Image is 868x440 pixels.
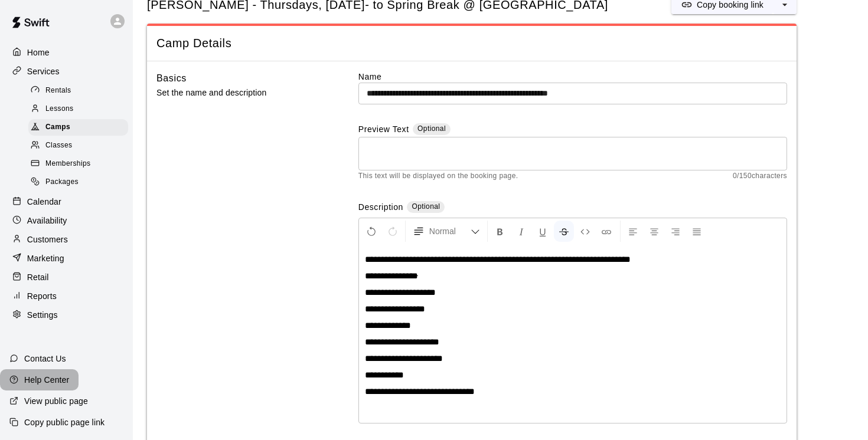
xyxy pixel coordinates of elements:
[28,156,128,172] div: Memberships
[28,101,128,117] div: Lessons
[27,309,58,321] p: Settings
[28,137,133,155] a: Classes
[596,221,616,242] button: Insert Link
[511,221,531,242] button: Format Italics
[9,268,123,286] a: Retail
[383,221,403,242] button: Redo
[429,225,471,237] span: Normal
[575,221,595,242] button: Insert Code
[27,47,50,58] p: Home
[27,252,64,264] p: Marketing
[533,221,553,242] button: Format Underline
[554,221,574,242] button: Format Strikethrough
[28,83,128,99] div: Rentals
[490,221,510,242] button: Format Bold
[9,306,123,324] a: Settings
[27,196,61,208] p: Calendar
[28,137,128,154] div: Classes
[623,221,643,242] button: Left Align
[27,65,60,77] p: Services
[358,71,787,83] label: Name
[24,353,66,365] p: Contact Us
[687,221,707,242] button: Justify Align
[9,212,123,229] a: Availability
[358,201,403,215] label: Description
[27,271,49,283] p: Retail
[45,176,79,188] span: Packages
[9,44,123,61] a: Home
[27,215,67,226] p: Availability
[45,158,90,170] span: Memberships
[28,155,133,173] a: Memberships
[24,374,69,386] p: Help Center
[156,35,787,51] span: Camp Details
[45,140,72,152] span: Classes
[9,287,123,305] a: Reports
[45,85,71,97] span: Rentals
[28,100,133,118] a: Lessons
[358,123,409,137] label: Preview Text
[27,234,68,245] p: Customers
[28,173,133,192] a: Packages
[28,119,128,136] div: Camps
[9,193,123,211] a: Calendar
[408,221,485,242] button: Formatting Options
[45,103,74,115] span: Lessons
[24,395,88,407] p: View public page
[9,249,123,267] a: Marketing
[361,221,381,242] button: Undo
[9,231,123,248] a: Customers
[644,221,664,242] button: Center Align
[28,174,128,191] div: Packages
[27,290,57,302] p: Reports
[9,63,123,80] a: Services
[156,71,187,86] h6: Basics
[45,122,70,133] span: Camps
[665,221,686,242] button: Right Align
[24,416,105,428] p: Copy public page link
[156,86,321,100] p: Set the name and description
[28,81,133,100] a: Rentals
[733,170,787,182] span: 0 / 150 characters
[28,119,133,137] a: Camps
[358,170,518,182] span: This text will be displayed on the booking page.
[417,124,446,133] span: Optional
[412,202,440,211] span: Optional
